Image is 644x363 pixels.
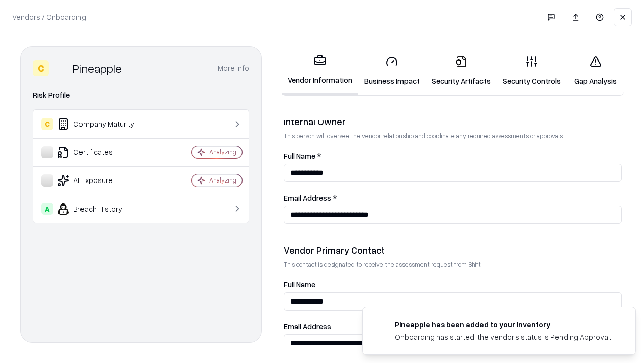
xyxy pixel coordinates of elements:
label: Email Address [284,323,622,330]
p: This contact is designated to receive the assessment request from Shift [284,260,622,269]
div: C [33,60,49,76]
div: AI Exposure [41,174,162,187]
div: Certificates [41,146,162,158]
img: Pineapple [53,60,69,76]
div: C [41,118,53,130]
a: Vendor Information [282,46,358,95]
label: Full Name * [284,152,622,160]
p: Vendors / Onboarding [12,12,86,22]
div: Pineapple has been added to your inventory [395,319,611,330]
a: Security Controls [497,47,567,94]
p: This person will oversee the vendor relationship and coordinate any required assessments or appro... [284,132,622,140]
div: Risk Profile [33,89,249,101]
div: Pineapple [73,60,122,76]
label: Email Address * [284,194,622,202]
button: More info [218,59,249,77]
div: Internal Owner [284,115,622,128]
div: Vendor Primary Contact [284,244,622,256]
a: Business Impact [358,47,426,94]
div: Onboarding has started, the vendor's status is Pending Approval. [395,332,611,342]
a: Gap Analysis [567,47,624,94]
div: Breach History [41,203,162,215]
div: Analyzing [209,148,236,156]
label: Full Name [284,281,622,288]
div: Analyzing [209,176,236,185]
div: Company Maturity [41,118,162,130]
a: Security Artifacts [426,47,497,94]
img: pineappleenergy.com [375,319,387,331]
div: A [41,203,53,215]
